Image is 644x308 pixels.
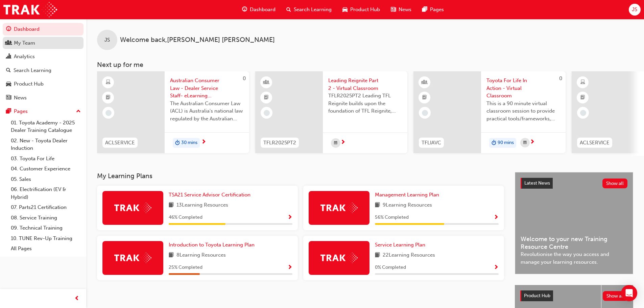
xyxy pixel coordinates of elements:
[14,108,28,115] div: Pages
[375,214,409,221] span: 56 % Completed
[494,215,499,221] span: Show Progress
[14,94,27,102] div: News
[337,3,385,17] a: car-iconProduct Hub
[494,265,499,271] span: Show Progress
[181,139,197,147] span: 30 mins
[422,93,427,102] span: booktick-icon
[521,235,627,251] span: Welcome to your new Training Resource Centre
[6,54,11,60] span: chart-icon
[104,36,110,44] span: JS
[8,153,84,164] a: 03. Toyota For Life
[106,93,111,102] span: booktick-icon
[632,6,637,14] span: JS
[14,67,51,74] div: Search Learning
[287,265,292,271] span: Show Progress
[3,92,84,104] a: News
[8,174,84,185] a: 05. Sales
[287,213,292,222] button: Show Progress
[492,139,496,147] span: duration-icon
[105,110,112,116] span: learningRecordVerb_NONE-icon
[176,251,226,260] span: 8 Learning Resources
[559,75,562,81] span: 0
[580,110,586,116] span: learningRecordVerb_NONE-icon
[3,64,84,77] a: Search Learning
[3,2,57,17] img: Trak
[264,110,270,116] span: learningRecordVerb_NONE-icon
[342,5,348,14] span: car-icon
[486,77,560,100] span: Toyota For Life In Action - Virtual Classroom
[350,6,380,14] span: Product Hub
[86,61,644,69] h3: Next up for me
[201,139,206,145] span: next-icon
[114,203,151,213] img: Trak
[286,5,291,14] span: search-icon
[422,78,427,87] span: learningResourceType_INSTRUCTOR_LED-icon
[287,215,292,221] span: Show Progress
[264,78,269,87] span: learningResourceType_INSTRUCTOR_LED-icon
[523,139,527,147] span: calendar-icon
[14,53,35,61] div: Analytics
[6,68,11,74] span: search-icon
[243,75,246,81] span: 0
[602,179,628,188] button: Show all
[8,184,84,202] a: 06. Electrification (EV & Hybrid)
[383,201,432,210] span: 9 Learning Resources
[294,6,332,14] span: Search Learning
[603,291,628,301] button: Show all
[169,191,253,199] a: TSA21 Service Advisor Certification
[242,5,247,14] span: guage-icon
[375,201,380,210] span: book-icon
[255,71,407,153] a: TFLR2025PT2Leading Reignite Part 2 - Virtual ClassroomTFLR2025PT2 Leading TFL Reignite builds upo...
[375,241,428,249] a: Service Learning Plan
[76,107,81,116] span: up-icon
[3,78,84,90] a: Product Hub
[521,178,627,189] a: Latest NewsShow all
[97,172,504,180] h3: My Learning Plans
[3,23,84,35] a: Dashboard
[169,201,174,210] span: book-icon
[524,180,550,186] span: Latest News
[320,253,358,263] img: Trak
[3,105,84,118] button: Pages
[8,164,84,174] a: 04. Customer Experience
[237,3,281,17] a: guage-iconDashboard
[169,242,255,248] span: Introduction to Toyota Learning Plan
[6,26,11,32] span: guage-icon
[417,3,449,17] a: pages-iconPages
[375,191,442,199] a: Management Learning Plan
[6,40,11,46] span: people-icon
[520,290,628,301] a: Product HubShow all
[169,264,202,271] span: 25 % Completed
[8,233,84,244] a: 10. TUNE Rev-Up Training
[176,201,228,210] span: 13 Learning Resources
[328,77,402,92] span: Leading Reignite Part 2 - Virtual Classroom
[6,95,11,101] span: news-icon
[175,139,180,147] span: duration-icon
[170,77,244,100] span: Australian Consumer Law - Dealer Service Staff- eLearning Module
[498,139,514,147] span: 90 mins
[250,6,276,14] span: Dashboard
[169,192,251,198] span: TSA21 Service Advisor Certification
[3,22,84,105] button: DashboardMy TeamAnalyticsSearch LearningProduct HubNews
[169,241,257,249] a: Introduction to Toyota Learning Plan
[114,253,151,263] img: Trak
[413,71,566,153] a: 0TFLIAVCToyota For Life In Action - Virtual ClassroomThis is a 90 minute virtual classroom sessio...
[375,192,439,198] span: Management Learning Plan
[3,37,84,49] a: My Team
[264,93,269,102] span: booktick-icon
[8,118,84,136] a: 01. Toyota Academy - 2025 Dealer Training Catalogue
[169,214,202,221] span: 46 % Completed
[8,223,84,233] a: 09. Technical Training
[8,136,84,153] a: 02. New - Toyota Dealer Induction
[3,50,84,63] a: Analytics
[385,3,417,17] a: news-iconNews
[8,243,84,254] a: All Pages
[170,100,244,123] span: The Australian Consumer Law (ACL) is Australia's national law regulated by the Australian Competi...
[105,139,135,147] span: ACLSERVICE
[422,139,441,147] span: TFLIAVC
[521,251,627,266] span: Revolutionise the way you access and manage your learning resources.
[334,139,337,147] span: calendar-icon
[14,80,44,88] div: Product Hub
[281,3,337,17] a: search-iconSearch Learning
